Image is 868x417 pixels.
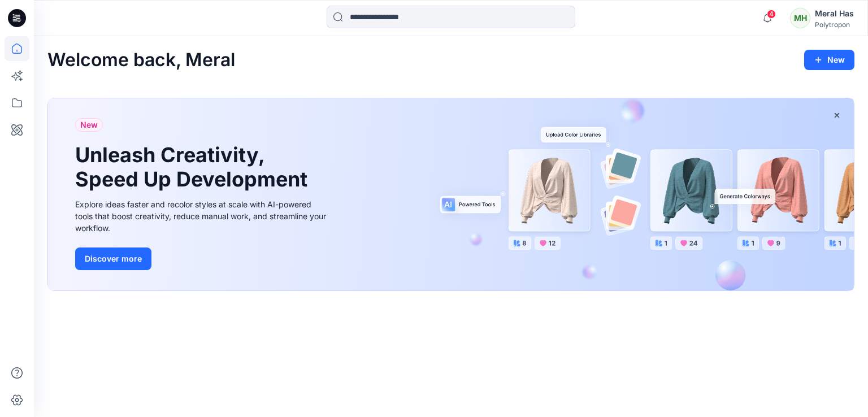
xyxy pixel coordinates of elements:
[804,50,854,70] button: New
[80,118,98,132] span: New
[790,8,810,28] div: MH
[75,143,313,192] h1: Unleash Creativity, Speed Up Development
[75,198,329,234] div: Explore ideas faster and recolor styles at scale with AI-powered tools that boost creativity, red...
[75,247,151,270] button: Discover more
[767,10,776,19] span: 4
[47,50,235,71] h2: Welcome back, Meral
[75,247,329,270] a: Discover more
[815,7,854,20] div: Meral Has
[815,20,854,29] div: Polytropon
